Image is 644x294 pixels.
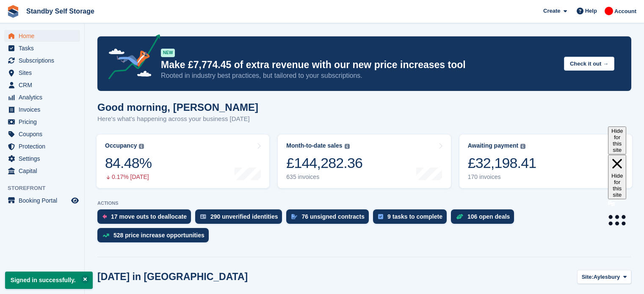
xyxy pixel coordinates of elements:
a: 106 open deals [451,209,518,228]
a: menu [4,30,80,42]
img: icon-info-grey-7440780725fd019a000dd9b08b2336e03edf1995a4989e88bcd33f0948082b44.svg [139,144,144,149]
img: icon-info-grey-7440780725fd019a000dd9b08b2336e03edf1995a4989e88bcd33f0948082b44.svg [520,144,525,149]
img: deal-1b604bf984904fb50ccaf53a9ad4b4a5d6e5aea283cecdc64d6e3604feb123c2.svg [456,214,463,220]
a: menu [4,55,80,66]
span: Site: [582,273,594,281]
button: Check it out → [564,57,614,71]
span: Storefront [8,184,84,192]
button: Site: Aylesbury [577,270,631,284]
div: 9 tasks to complete [387,213,442,220]
span: Protection [19,140,69,152]
a: Occupancy 84.48% 0.17% [DATE] [97,135,269,188]
span: Aylesbury [594,273,620,281]
p: Rooted in industry best practices, but tailored to your subscriptions. [161,71,557,80]
p: Signed in successfully. [5,272,93,289]
a: menu [4,67,80,79]
img: contract_signature_icon-13c848040528278c33f63329250d36e43548de30e8caae1d1a13099fd9432cc5.svg [291,214,297,219]
div: Occupancy [105,142,137,149]
div: Month-to-date sales [286,142,342,149]
a: Standby Self Storage [23,4,98,18]
img: price-adjustments-announcement-icon-8257ccfd72463d97f412b2fc003d46551f7dbcb40ab6d574587a9cd5c0d94... [101,34,160,82]
div: 528 price increase opportunities [113,232,205,239]
div: 84.48% [105,154,152,172]
a: 528 price increase opportunities [97,228,213,247]
a: menu [4,42,80,54]
p: Make £7,774.45 of extra revenue with our new price increases tool [161,59,557,71]
img: Aaron Winter [605,7,613,15]
span: Subscriptions [19,55,69,66]
img: price_increase_opportunities-93ffe204e8149a01c8c9dc8f82e8f89637d9d84a8eef4429ea346261dce0b2c0.svg [102,234,109,237]
div: £32,198.41 [468,154,536,172]
a: menu [4,165,80,177]
div: 106 open deals [467,213,510,220]
a: menu [4,91,80,103]
a: 17 move outs to deallocate [97,209,195,228]
a: menu [4,79,80,91]
div: Awaiting payment [468,142,519,149]
p: Here's what's happening across your business [DATE] [97,114,258,124]
img: verify_identity-adf6edd0f0f0b5bbfe63781bf79b02c33cf7c696d77639b501bdc392416b5a36.svg [200,214,206,219]
span: Coupons [19,128,69,140]
div: 170 invoices [468,173,536,181]
div: NEW [161,49,175,57]
div: 635 invoices [286,173,362,181]
div: 76 unsigned contracts [301,213,365,220]
span: Help [585,7,597,15]
span: Booking Portal [19,195,69,206]
img: move_outs_to_deallocate_icon-f764333ba52eb49d3ac5e1228854f67142a1ed5810a6f6cc68b1a99e826820c5.svg [102,214,107,219]
a: menu [4,116,80,128]
span: Analytics [19,91,69,103]
span: Home [19,30,69,42]
a: menu [4,195,80,206]
a: menu [4,104,80,115]
img: task-75834270c22a3079a89374b754ae025e5fb1db73e45f91037f5363f120a921f8.svg [378,214,383,219]
h1: Good morning, [PERSON_NAME] [97,102,258,113]
a: 290 unverified identities [195,209,287,228]
a: menu [4,153,80,165]
a: Awaiting payment £32,198.41 170 invoices [459,135,632,188]
span: Account [614,7,636,16]
p: ACTIONS [97,201,631,206]
a: menu [4,128,80,140]
span: CRM [19,79,69,91]
span: Create [543,7,560,15]
a: Month-to-date sales £144,282.36 635 invoices [278,135,451,188]
span: Invoices [19,104,69,115]
img: stora-icon-8386f47178a22dfd0bd8f6a31ec36ba5ce8667c1dd55bd0f319d3a0aa187defe.svg [7,5,19,18]
a: 76 unsigned contracts [286,209,373,228]
div: 17 move outs to deallocate [111,213,187,220]
a: menu [4,140,80,152]
a: Preview store [70,195,80,206]
span: Pricing [19,116,69,128]
span: Sites [19,67,69,79]
div: 290 unverified identities [210,213,278,220]
span: Tasks [19,42,69,54]
span: Settings [19,153,69,165]
h2: [DATE] in [GEOGRAPHIC_DATA] [97,271,248,283]
span: Capital [19,165,69,177]
div: £144,282.36 [286,154,362,172]
img: icon-info-grey-7440780725fd019a000dd9b08b2336e03edf1995a4989e88bcd33f0948082b44.svg [345,144,350,149]
a: 9 tasks to complete [373,209,451,228]
div: 0.17% [DATE] [105,173,152,181]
